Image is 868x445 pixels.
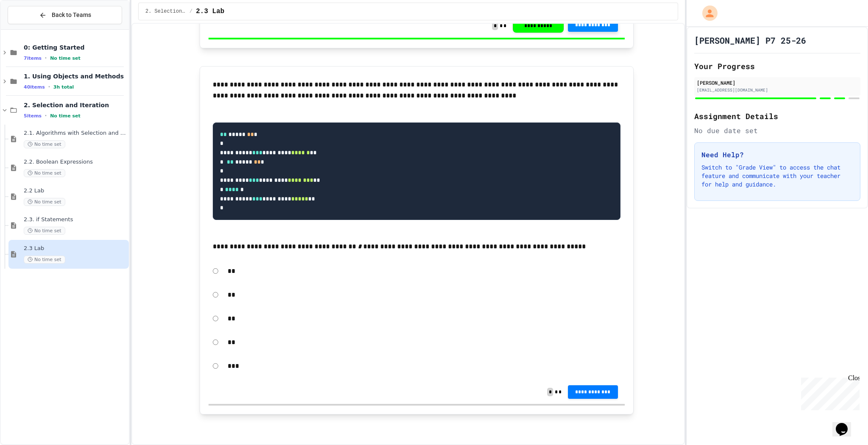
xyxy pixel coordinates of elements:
span: • [45,112,47,119]
h2: Assignment Details [694,110,860,122]
span: 40 items [24,84,45,90]
h2: Your Progress [694,60,860,72]
span: 2.2. Boolean Expressions [24,159,127,166]
iframe: chat widget [798,374,860,410]
iframe: chat widget [832,411,860,437]
div: No due date set [694,125,860,136]
span: • [48,83,50,90]
span: / [189,8,192,15]
span: No time set [24,169,65,177]
span: 2. Selection and Iteration [24,101,127,109]
span: 5 items [24,113,42,119]
span: 2.1. Algorithms with Selection and Repetition [24,130,127,137]
div: [PERSON_NAME] [697,79,858,86]
span: No time set [24,140,65,148]
span: 1. Using Objects and Methods [24,72,127,80]
div: Chat with us now!Close [3,3,58,54]
div: My Account [693,3,720,23]
span: No time set [24,198,65,206]
h1: [PERSON_NAME] P7 25-26 [694,34,806,46]
span: 2.2 Lab [24,187,127,195]
span: 7 items [24,56,42,61]
span: No time set [50,113,81,119]
span: • [45,55,47,61]
span: 0: Getting Started [24,44,127,51]
span: No time set [24,227,65,235]
span: No time set [24,256,65,264]
span: No time set [50,56,81,61]
span: 2.3. if Statements [24,216,127,223]
span: Back to Teams [52,11,91,19]
span: 3h total [53,84,74,90]
span: 2.3 Lab [24,245,127,252]
h3: Need Help? [701,150,853,160]
div: [EMAIL_ADDRESS][DOMAIN_NAME] [697,87,858,93]
button: Back to Teams [8,6,122,24]
span: 2.3 Lab [196,6,224,17]
span: 2. Selection and Iteration [145,8,186,15]
p: Switch to "Grade View" to access the chat feature and communicate with your teacher for help and ... [701,163,853,189]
